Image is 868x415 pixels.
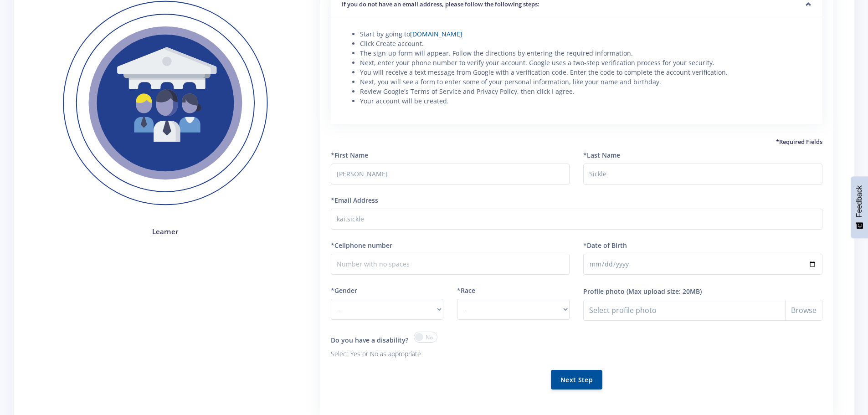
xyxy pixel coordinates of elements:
[331,164,570,184] input: First Name
[360,77,812,87] li: Next, you will see a form to enter some of your personal information, like your name and birthday.
[360,29,812,39] li: Start by going to
[331,254,570,275] input: Number with no spaces
[331,241,392,250] label: *Cellphone number
[331,195,378,205] label: *Email Address
[360,96,812,106] li: Your account will be created.
[855,185,863,217] span: Feedback
[551,370,602,389] button: Next Step
[360,67,812,77] li: You will receive a text message from Google with a verification code. Enter the code to complete ...
[583,287,625,296] label: Profile photo
[583,150,620,160] label: *Last Name
[360,48,812,58] li: The sign-up form will appear. Follow the directions by entering the required information.
[331,286,357,295] label: *Gender
[331,138,822,147] h5: *Required Fields
[583,241,627,250] label: *Date of Birth
[457,286,475,295] label: *Race
[583,164,822,184] input: Last Name
[331,150,368,160] label: *First Name
[360,87,812,96] li: Review Google's Terms of Service and Privacy Policy, then click I agree.
[627,287,702,296] label: (Max upload size: 20MB)
[331,335,408,345] label: Do you have a disability?
[851,176,868,238] button: Feedback - Show survey
[331,209,822,230] input: Email Address
[410,30,462,38] a: [DOMAIN_NAME]
[42,226,289,237] h4: Learner
[360,58,812,67] li: Next, enter your phone number to verify your account. Google uses a two-step verification process...
[360,39,812,48] li: Click Create account.
[331,348,570,359] p: Select Yes or No as appropriate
